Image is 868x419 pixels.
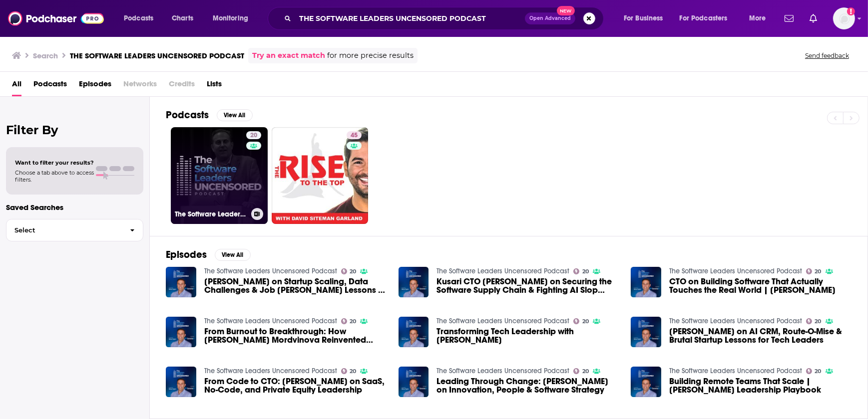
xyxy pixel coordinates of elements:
[669,277,852,294] a: CTO on Building Software That Actually Touches the Real World | Kumar Srivastava
[204,277,387,294] span: [PERSON_NAME] on Startup Scaling, Data Challenges & Job [PERSON_NAME] Lessons | Software Leaders ...
[669,327,852,344] span: [PERSON_NAME] on AI CRM, Route-O-Mise & Brutal Startup Lessons for Tech Leaders
[33,76,67,96] span: Podcasts
[252,50,325,61] a: Try an exact match
[631,267,661,297] img: CTO on Building Software That Actually Touches the Real World | Kumar Srivastava
[341,268,357,274] a: 20
[272,127,369,224] a: 45
[206,10,261,26] button: open menu
[166,109,209,121] h2: Podcasts
[15,169,94,183] span: Choose a tab above to access filters.
[436,327,619,344] a: Transforming Tech Leadership with John Mann
[806,10,821,27] a: Show notifications dropdown
[79,76,111,96] a: Episodes
[582,269,589,274] span: 20
[166,317,196,347] a: From Burnout to Breakthrough: How Lena Skilarova Mordvinova Reinvented Startup Leadership
[573,318,589,324] a: 20
[350,369,356,374] span: 20
[204,367,337,375] a: The Software Leaders Uncensored Podcast
[669,267,802,275] a: The Software Leaders Uncensored Podcast
[669,377,852,394] span: Building Remote Teams That Scale | [PERSON_NAME] Leadership Playbook
[669,327,852,344] a: Rick Schott on AI CRM, Route-O-Mise & Brutal Startup Lessons for Tech Leaders
[204,377,387,394] span: From Code to CTO: [PERSON_NAME] on SaaS, No-Code, and Private Equity Leadership
[806,268,822,274] a: 20
[123,76,157,96] span: Networks
[815,269,822,274] span: 20
[12,76,21,96] a: All
[436,377,619,394] span: Leading Through Change: [PERSON_NAME] on Innovation, People & Software Strategy
[815,319,822,324] span: 20
[802,51,852,60] button: Send feedback
[582,319,589,324] span: 20
[204,377,387,394] a: From Code to CTO: Jason Gilmore on SaaS, No-Code, and Private Equity Leadership
[327,50,414,61] span: for more precise results
[573,368,589,374] a: 20
[833,7,855,29] img: User Profile
[557,6,575,15] span: New
[669,317,802,325] a: The Software Leaders Uncensored Podcast
[250,131,257,141] span: 20
[399,267,429,297] img: Kusari CTO Michael Lieberman on Securing the Software Supply Chain & Fighting AI Slop Squatting
[399,317,429,347] a: Transforming Tech Leadership with John Mann
[213,11,248,25] span: Monitoring
[166,367,196,397] img: From Code to CTO: Jason Gilmore on SaaS, No-Code, and Private Equity Leadership
[117,10,166,26] button: open menu
[175,210,247,218] h3: The Software Leaders Uncensored Podcast
[15,159,94,166] span: Want to filter your results?
[847,7,855,15] svg: Add a profile image
[166,267,196,297] img: Jason Tesser on Startup Scaling, Data Challenges & Job Hunt Lessons | Software Leaders Uncensored
[207,76,222,96] a: Lists
[436,377,619,394] a: Leading Through Change: Mark Losey on Innovation, People & Software Strategy
[6,123,143,137] h2: Filter By
[631,367,661,397] img: Building Remote Teams That Scale | Jim Olsen’s Leadership Playbook
[351,131,358,141] span: 45
[204,317,337,325] a: The Software Leaders Uncensored Podcast
[169,76,195,96] span: Credits
[277,7,613,30] div: Search podcasts, credits, & more...
[436,317,569,325] a: The Software Leaders Uncensored Podcast
[680,11,728,25] span: For Podcasters
[165,10,199,26] a: Charts
[6,227,122,233] span: Select
[815,369,822,374] span: 20
[341,318,357,324] a: 20
[436,267,569,275] a: The Software Leaders Uncensored Podcast
[631,317,661,347] img: Rick Schott on AI CRM, Route-O-Mise & Brutal Startup Lessons for Tech Leaders
[436,277,619,294] span: Kusari CTO [PERSON_NAME] on Securing the Software Supply Chain & Fighting AI Slop Squatting
[124,11,153,25] span: Podcasts
[8,9,104,28] img: Podchaser - Follow, Share and Rate Podcasts
[171,127,268,224] a: 20The Software Leaders Uncensored Podcast
[6,219,143,241] button: Select
[833,7,855,29] span: Logged in as Shift_2
[204,267,337,275] a: The Software Leaders Uncensored Podcast
[399,367,429,397] img: Leading Through Change: Mark Losey on Innovation, People & Software Strategy
[525,12,575,24] button: Open AdvancedNew
[749,11,766,25] span: More
[669,367,802,375] a: The Software Leaders Uncensored Podcast
[582,369,589,374] span: 20
[33,51,58,60] h3: Search
[806,318,822,324] a: 20
[70,51,244,60] h3: THE SOFTWARE LEADERS UNCENSORED PODCAST
[246,131,261,139] a: 20
[673,10,742,26] button: open menu
[436,327,619,344] span: Transforming Tech Leadership with [PERSON_NAME]
[6,203,143,212] p: Saved Searches
[669,377,852,394] a: Building Remote Teams That Scale | Jim Olsen’s Leadership Playbook
[172,11,193,25] span: Charts
[295,10,525,26] input: Search podcasts, credits, & more...
[350,319,356,324] span: 20
[166,248,207,261] h2: Episodes
[806,368,822,374] a: 20
[742,10,779,26] button: open menu
[617,10,676,26] button: open menu
[624,11,663,25] span: For Business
